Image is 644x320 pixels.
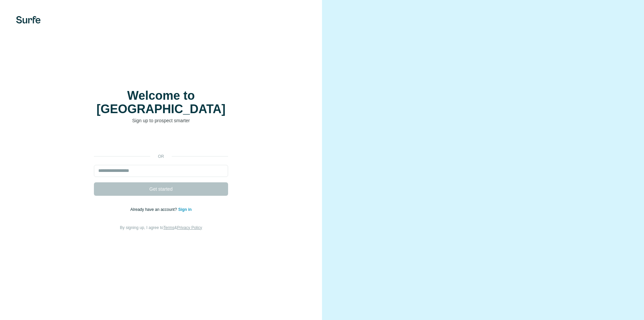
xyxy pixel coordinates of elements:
span: Already have an account? [130,207,178,212]
img: Surfe's logo [16,16,41,24]
a: Terms [163,225,174,230]
p: Sign up to prospect smarter [94,117,228,124]
a: Privacy Policy [177,225,202,230]
a: Sign in [178,207,192,212]
h1: Welcome to [GEOGRAPHIC_DATA] [94,89,228,116]
p: or [150,153,172,159]
iframe: Sign in with Google Button [91,134,231,149]
span: By signing up, I agree to & [120,225,202,230]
